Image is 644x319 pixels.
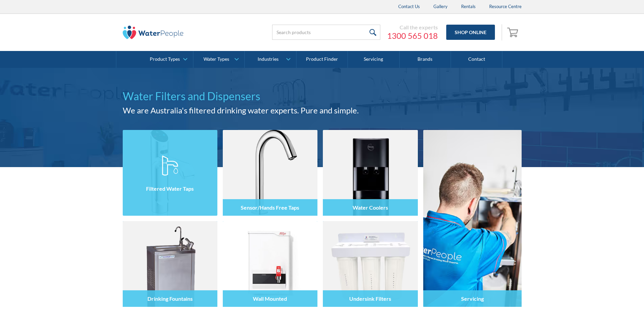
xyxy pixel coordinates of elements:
a: Servicing [348,51,399,68]
a: Open cart [505,24,522,41]
img: Wall Mounted [223,221,317,307]
div: Water Types [204,56,229,62]
a: Industries [245,51,296,68]
img: The Water People [123,26,184,39]
h4: Water Coolers [353,204,388,211]
h4: Sensor/Hands Free Taps [241,204,299,211]
h4: Drinking Fountains [147,295,193,302]
h4: Undersink Filters [349,295,391,302]
a: Product Types [142,51,193,68]
a: Shop Online [446,25,495,40]
div: Call the experts [387,24,438,31]
input: Search products [272,25,380,40]
h4: Wall Mounted [253,295,287,302]
img: Water Coolers [323,130,418,216]
a: Product Finder [296,51,348,68]
img: Sensor/Hands Free Taps [223,130,317,216]
a: Servicing [423,130,522,307]
h4: Servicing [461,295,484,302]
img: Drinking Fountains [123,221,217,307]
a: Water Types [193,51,244,68]
a: Contact [451,51,502,68]
img: shopping cart [507,27,520,37]
img: Undersink Filters [323,221,418,307]
a: 1300 565 018 [387,31,438,41]
a: Brands [400,51,451,68]
img: Filtered Water Taps [123,130,217,216]
div: Industries [258,56,279,62]
div: Product Types [150,56,180,62]
h4: Filtered Water Taps [146,185,194,192]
